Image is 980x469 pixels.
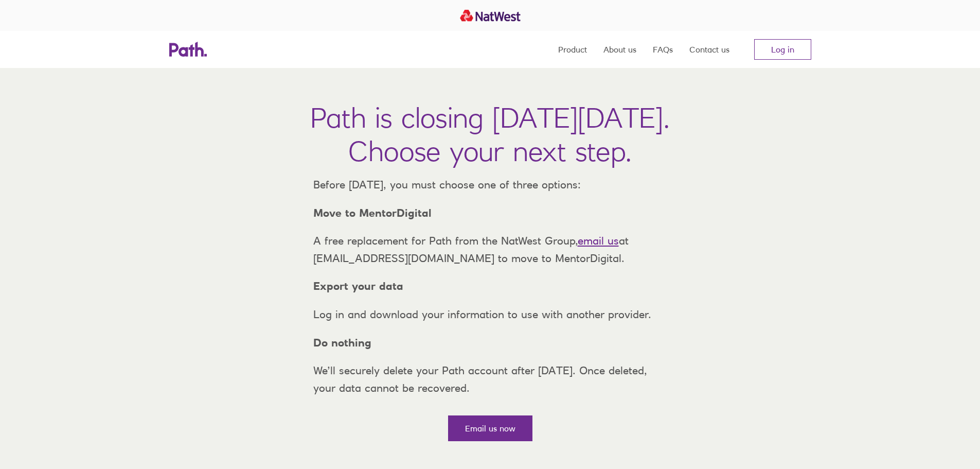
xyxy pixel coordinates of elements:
[603,31,636,68] a: About us
[558,31,587,68] a: Product
[578,234,619,247] a: email us
[310,101,670,168] h1: Path is closing [DATE][DATE]. Choose your next step.
[653,31,673,68] a: FAQs
[305,362,675,396] p: We’ll securely delete your Path account after [DATE]. Once deleted, your data cannot be recovered.
[305,176,675,194] p: Before [DATE], you must choose one of three options:
[313,280,403,292] strong: Export your data
[313,336,371,349] strong: Do nothing
[754,39,811,60] a: Log in
[689,31,729,68] a: Contact us
[305,232,675,267] p: A free replacement for Path from the NatWest Group, at [EMAIL_ADDRESS][DOMAIN_NAME] to move to Me...
[448,415,532,441] a: Email us now
[305,306,675,323] p: Log in and download your information to use with another provider.
[313,206,432,219] strong: Move to MentorDigital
